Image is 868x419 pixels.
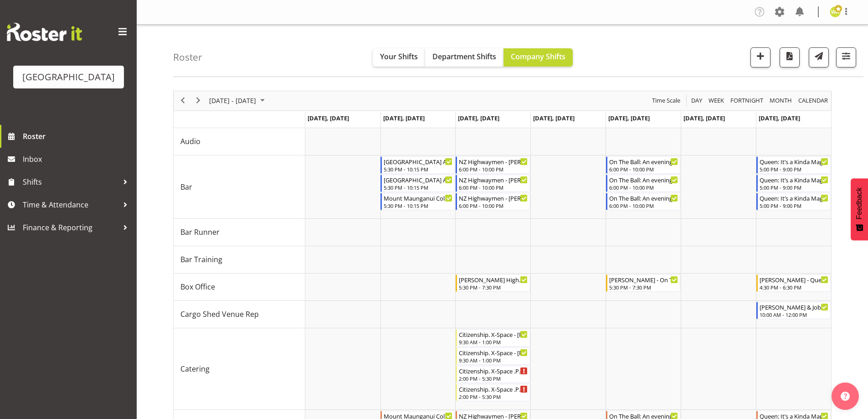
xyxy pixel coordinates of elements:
span: [DATE], [DATE] [533,114,575,122]
button: Your Shifts [373,48,425,67]
div: 5:00 PM - 9:00 PM [760,202,828,209]
div: Bar"s event - Queen: It’s a Kinda Magic 2025 - Aaron Smart Begin From Sunday, October 19, 2025 at... [756,156,831,174]
span: [DATE], [DATE] [683,114,725,122]
td: Cargo Shed Venue Rep resource [174,301,305,328]
div: [PERSON_NAME] - Queen: It’s a Kinda Magic 2025 - Box office - [PERSON_NAME] Awhina [PERSON_NAME] [760,275,828,284]
div: 5:00 PM - 9:00 PM [760,184,828,191]
div: 5:30 PM - 10:15 PM [384,166,452,173]
span: Bar [180,181,192,192]
div: On The Ball: An evening with Sir [PERSON_NAME] - [PERSON_NAME] [609,193,678,202]
td: Bar Runner resource [174,219,305,246]
div: [GEOGRAPHIC_DATA] Arts Awards - [PERSON_NAME] [384,175,452,184]
div: 5:30 PM - 10:15 PM [384,202,452,209]
button: Department Shifts [425,48,503,67]
button: Month [797,95,830,106]
span: Inbox [23,152,132,166]
div: Catering"s event - Citizenship. X-Space - Emma Johns Begin From Wednesday, October 15, 2025 at 9:... [456,347,530,365]
div: Catering"s event - Citizenship. X-Space .PM - Unfilled Begin From Wednesday, October 15, 2025 at ... [456,366,530,383]
div: Bar"s event - On The Ball: An evening with Sir Wayne Smith - Renée Hewitt Begin From Friday, Octo... [606,193,680,210]
span: Your Shifts [380,52,418,62]
td: Catering resource [174,328,305,410]
div: 6:00 PM - 10:00 PM [459,202,528,209]
div: October 13 - 19, 2025 [206,91,270,110]
div: 6:00 PM - 10:00 PM [609,184,678,191]
button: Timeline Day [690,95,704,106]
div: Bar"s event - Mount Maunganui College Arts Awards - Valerie Donaldson Begin From Tuesday, October... [380,193,455,210]
span: [DATE], [DATE] [608,114,650,122]
span: Time & Attendance [23,198,118,212]
td: Bar resource [174,155,305,219]
h4: Roster [173,52,202,62]
div: 6:00 PM - 10:00 PM [609,202,678,209]
div: Bar"s event - Mount Maunganui College Arts Awards - Chris Darlington Begin From Tuesday, October ... [380,175,455,192]
div: NZ Highwaymen - [PERSON_NAME] [459,193,528,202]
button: Time Scale [651,95,682,106]
button: Timeline Week [707,95,726,106]
span: Shifts [23,175,118,189]
div: Bar"s event - NZ Highwaymen - Skye Colonna Begin From Wednesday, October 15, 2025 at 6:00:00 PM G... [456,175,530,192]
span: [DATE], [DATE] [458,114,499,122]
div: On The Ball: An evening with [PERSON_NAME] - [PERSON_NAME] [609,157,678,166]
span: Box Office [180,281,215,292]
td: Bar Training resource [174,246,305,274]
div: On The Ball: An evening with Sir [PERSON_NAME] - [PERSON_NAME] [609,175,678,184]
button: October 2025 [208,95,269,106]
div: Mount Maunganui College Arts Awards - [PERSON_NAME] [384,193,452,202]
span: Bar Runner [180,227,220,238]
div: Citizenship. X-Space - [PERSON_NAME] [459,348,528,357]
div: Bar"s event - On The Ball: An evening with Sir Wayne Smith - Chris Darlington Begin From Friday, ... [606,156,680,174]
span: [DATE], [DATE] [759,114,800,122]
span: Catering [180,363,210,374]
img: wendy-auld9530.jpg [830,6,841,17]
button: Previous [177,95,189,106]
div: Bar"s event - NZ Highwaymen - Chris Darlington Begin From Wednesday, October 15, 2025 at 6:00:00 ... [456,156,530,174]
span: Feedback [855,187,863,219]
div: Citizenship. X-Space - [PERSON_NAME] [459,330,528,339]
span: calendar [797,95,829,106]
span: Roster [23,129,132,143]
div: Citizenship. X-Space .PM - Unfilled [459,366,528,375]
div: [PERSON_NAME] Highwaymen - [PERSON_NAME] [459,275,528,284]
span: Day [690,95,703,106]
button: Fortnight [729,95,765,106]
span: Month [769,95,793,106]
img: Rosterit website logo [7,23,82,41]
span: Time Scale [651,95,681,106]
td: Audio resource [174,128,305,155]
span: [DATE], [DATE] [383,114,425,122]
div: 6:00 PM - 10:00 PM [459,166,528,173]
div: Bar"s event - Queen: It’s a Kinda Magic 2025 - Robin Hendriks Begin From Sunday, October 19, 2025... [756,175,831,192]
div: 5:30 PM - 7:30 PM [459,284,528,291]
div: Bar"s event - Queen: It’s a Kinda Magic 2025 - Hanna Peters Begin From Sunday, October 19, 2025 a... [756,193,831,210]
div: [GEOGRAPHIC_DATA] Arts Awards - [PERSON_NAME] [384,157,452,166]
div: 4:30 PM - 6:30 PM [760,284,828,291]
div: NZ Highwaymen - [PERSON_NAME] [459,175,528,184]
div: Box Office"s event - Bobby-Lea - On The Ball: An evening with Sir Wayne Smith - Box Office - Bobb... [606,274,680,292]
div: Queen: It’s a Kinda Magic 2025 - [PERSON_NAME] [760,193,828,202]
button: Company Shifts [503,48,573,67]
div: 9:30 AM - 1:00 PM [459,338,528,346]
div: Bar"s event - On The Ball: An evening with Sir Wayne Smith - Emma Johns Begin From Friday, Octobe... [606,175,680,192]
div: Cargo Shed Venue Rep"s event - Abigail & Job Wedding Pack out Cargo Shed - Robin Hendriks Begin F... [756,302,831,319]
td: Box Office resource [174,274,305,301]
button: Next [192,95,205,106]
div: 6:00 PM - 10:00 PM [609,166,678,173]
button: Filter Shifts [836,47,856,67]
div: 10:00 AM - 12:00 PM [760,311,828,318]
button: Download a PDF of the roster according to the set date range. [780,47,800,67]
span: Audio [180,136,200,147]
div: 5:30 PM - 7:30 PM [609,284,678,291]
span: Fortnight [729,95,764,106]
div: [GEOGRAPHIC_DATA] [22,70,115,84]
button: Send a list of all shifts for the selected filtered period to all rostered employees. [809,47,829,67]
div: Box Office"s event - Valerie - NZ Highwaymen - Valerie Donaldson Begin From Wednesday, October 15... [456,274,530,292]
div: Bar"s event - Mount Maunganui College Arts Awards - Robin Hendriks Begin From Tuesday, October 14... [380,156,455,174]
div: [PERSON_NAME] & Job Wedding Pack out Cargo Shed - [PERSON_NAME] [760,302,828,311]
span: Week [708,95,725,106]
div: Box Office"s event - Bobby-Lea - Queen: It’s a Kinda Magic 2025 - Box office - Bobby-Lea Awhina C... [756,274,831,292]
span: Department Shifts [432,52,496,62]
span: [DATE], [DATE] [308,114,349,122]
span: Finance & Reporting [23,221,118,234]
div: 9:30 AM - 1:00 PM [459,357,528,364]
button: Timeline Month [768,95,794,106]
